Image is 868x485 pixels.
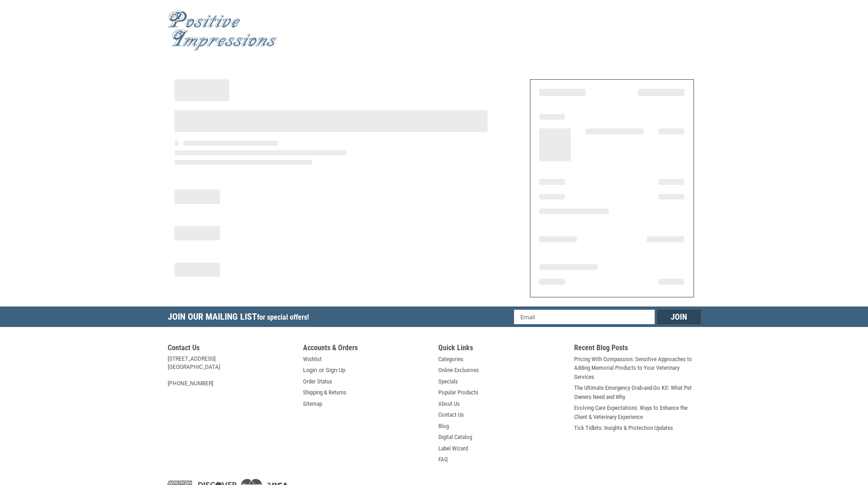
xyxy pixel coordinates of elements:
h5: Contact Us [168,343,294,355]
a: Online Exclusives [438,366,479,375]
address: [STREET_ADDRESS] [GEOGRAPHIC_DATA] [PHONE_NUMBER] [168,355,294,388]
a: Contact Us [438,410,464,419]
a: About Us [438,399,460,408]
h5: Quick Links [438,343,565,355]
a: Sitemap [303,399,322,408]
a: Evolving Care Expectations: Ways to Enhance the Client & Veterinary Experience [574,403,701,421]
a: Pricing With Compassion: Sensitive Approaches to Adding Memorial Products to Your Veterinary Serv... [574,355,701,382]
h5: Accounts & Orders [303,343,430,355]
img: Positive Impressions [168,10,277,51]
a: Order Status [303,377,332,386]
a: Shipping & Returns [303,388,346,397]
a: Popular Products [438,388,478,397]
a: Categories [438,355,463,364]
a: Sign Up [326,366,345,375]
a: Specials [438,377,458,386]
a: Wishlist [303,355,322,364]
span: for special offers! [257,313,309,322]
a: The Ultimate Emergency Grab-and-Go Kit: What Pet Owners Need and Why [574,383,701,401]
a: Login [303,366,317,375]
a: FAQ [438,455,448,464]
span: or [313,366,329,375]
a: Digital Catalog [438,433,472,442]
h5: Recent Blog Posts [574,343,701,355]
a: Blog [438,422,449,431]
input: Join [657,310,701,324]
a: Label Wizard [438,444,468,453]
input: Email [514,310,655,324]
h5: Join Our Mailing List [168,306,313,330]
a: Tick Tidbits: Insights & Protection Updates [574,424,673,433]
